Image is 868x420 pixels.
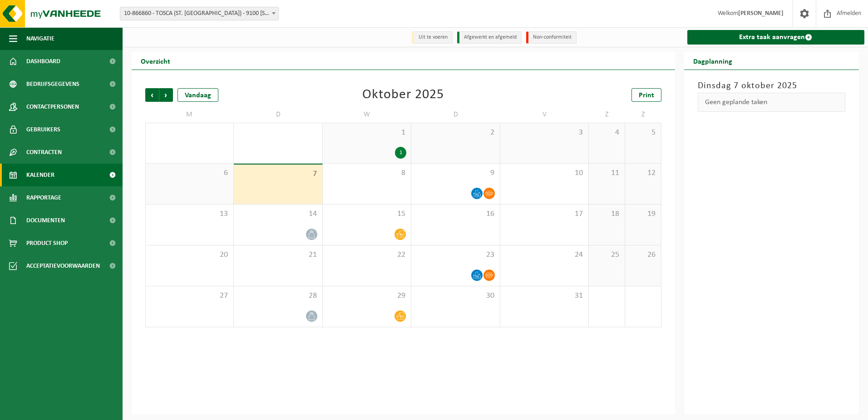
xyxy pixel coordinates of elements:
li: Uit te voeren [412,31,453,44]
span: 11 [593,168,620,178]
span: 8 [327,168,406,178]
span: 18 [593,209,620,219]
td: V [500,106,589,123]
span: 29 [327,291,406,301]
span: 10-866860 - TOSCA (ST. NIKLAAS) - 9100 SINT-NIKLAAS, PACHTGOEDSTRAAT 5 [120,7,279,20]
td: Z [625,106,661,123]
span: 9 [416,168,495,178]
span: Contracten [26,141,62,164]
span: 4 [593,128,620,138]
div: Oktober 2025 [362,88,444,102]
span: Gebruikers [26,118,60,141]
span: Dashboard [26,50,60,73]
span: Vorige [145,88,159,102]
h2: Overzicht [132,52,179,70]
div: Vandaag [178,88,218,102]
td: D [411,106,500,123]
span: 26 [630,250,656,260]
span: 24 [505,250,584,260]
span: 14 [238,209,317,219]
span: Volgende [159,88,173,102]
span: Kalender [26,164,54,186]
span: 17 [505,209,584,219]
span: 19 [630,209,656,219]
span: Product Shop [26,232,68,255]
span: 31 [505,291,584,301]
span: 16 [416,209,495,219]
span: Documenten [26,209,65,232]
span: Print [639,92,654,99]
span: 7 [238,169,317,179]
span: 10 [505,168,584,178]
a: Extra taak aanvragen [687,30,865,45]
span: 15 [327,209,406,219]
li: Afgewerkt en afgemeld [457,31,522,44]
div: 1 [395,147,406,159]
span: Contactpersonen [26,95,79,118]
span: 28 [238,291,317,301]
span: 13 [150,209,229,219]
div: Geen geplande taken [698,93,846,112]
td: M [145,106,234,123]
h3: Dinsdag 7 oktober 2025 [698,79,846,93]
h2: Dagplanning [684,52,741,70]
span: 20 [150,250,229,260]
span: Rapportage [26,186,61,209]
td: D [234,106,322,123]
span: 6 [150,168,229,178]
span: Bedrijfsgegevens [26,73,79,95]
span: Acceptatievoorwaarden [26,255,100,277]
span: Navigatie [26,27,54,50]
li: Non-conformiteit [526,31,577,44]
span: 23 [416,250,495,260]
span: 22 [327,250,406,260]
span: 21 [238,250,317,260]
span: 3 [505,128,584,138]
td: W [323,106,411,123]
strong: [PERSON_NAME] [738,10,784,17]
span: 25 [593,250,620,260]
span: 10-866860 - TOSCA (ST. NIKLAAS) - 9100 SINT-NIKLAAS, PACHTGOEDSTRAAT 5 [120,7,278,20]
a: Print [631,88,661,102]
span: 12 [630,168,656,178]
span: 1 [327,128,406,138]
span: 27 [150,291,229,301]
span: 2 [416,128,495,138]
td: Z [589,106,625,123]
span: 5 [630,128,656,138]
span: 30 [416,291,495,301]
